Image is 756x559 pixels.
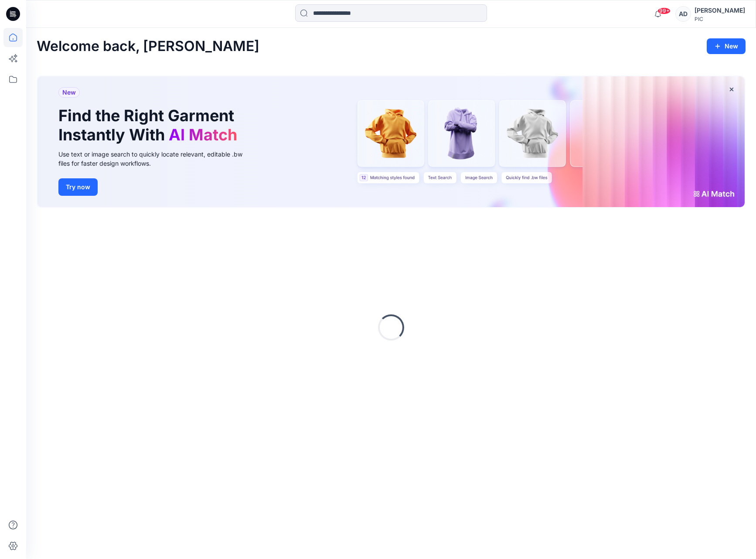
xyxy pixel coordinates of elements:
button: New [707,38,746,54]
div: [PERSON_NAME] [695,5,745,16]
span: AI Match [169,125,237,144]
div: PIC [695,16,745,22]
div: AD [675,6,691,22]
h1: Find the Right Garment Instantly With [58,106,242,144]
button: Try now [58,178,98,196]
span: 99+ [657,7,671,14]
h2: Welcome back, [PERSON_NAME] [37,38,259,55]
div: Use text or image search to quickly locate relevant, editable .bw files for faster design workflows. [58,150,255,168]
span: New [62,87,76,98]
